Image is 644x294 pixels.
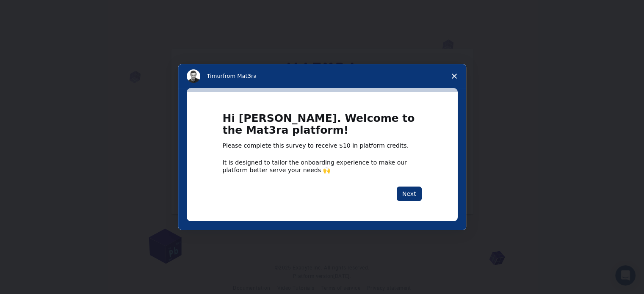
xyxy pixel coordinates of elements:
[187,69,200,83] img: Profile image for Timur
[442,64,466,88] span: Close survey
[223,73,257,79] span: from Mat3ra
[17,6,47,14] span: Soporte
[223,159,422,174] div: It is designed to tailor the onboarding experience to make our platform better serve your needs 🙌
[223,142,422,150] div: Please complete this survey to receive $10 in platform credits.
[223,113,422,142] h1: Hi [PERSON_NAME]. Welcome to the Mat3ra platform!
[397,187,422,201] button: Next
[207,73,223,79] span: Timur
